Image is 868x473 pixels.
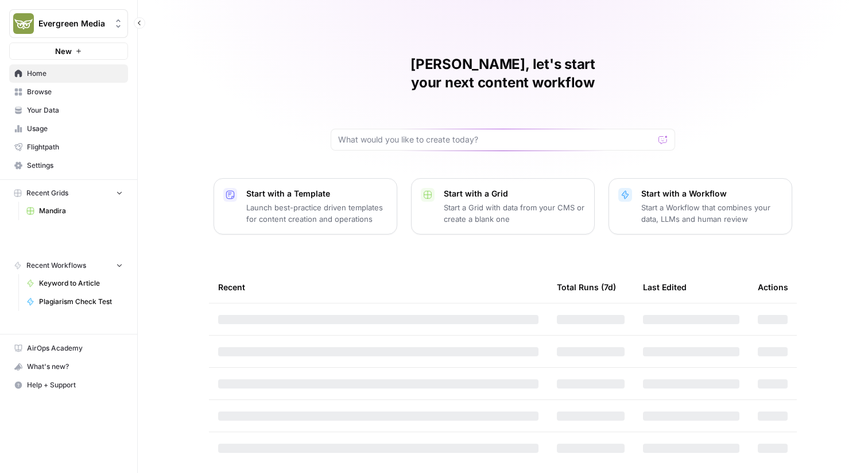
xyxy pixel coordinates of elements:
button: New [9,43,128,60]
a: Settings [9,156,128,175]
h1: [PERSON_NAME], let's start your next content workflow [331,55,675,92]
a: Plagiarism Check Test [21,293,128,311]
span: Home [27,68,123,79]
span: Plagiarism Check Test [39,297,123,307]
a: Home [9,64,128,83]
div: What's new? [10,358,127,375]
span: Help + Support [27,380,123,390]
span: Your Data [27,105,123,116]
div: Recent [218,271,538,303]
a: Browse [9,83,128,101]
button: Recent Workflows [9,257,128,274]
p: Start a Workflow that combines your data, LLMs and human review [641,202,782,225]
span: Browse [27,87,123,97]
span: Settings [27,160,123,171]
p: Launch best-practice driven templates for content creation and operations [246,202,387,225]
a: Usage [9,120,128,138]
div: Total Runs (7d) [557,271,616,303]
span: Evergreen Media [38,18,108,29]
a: AirOps Academy [9,339,128,357]
p: Start a Grid with data from your CMS or create a blank one [444,202,585,225]
input: What would you like to create today? [338,134,654,145]
p: Start with a Template [246,188,387,199]
span: Mandira [39,206,123,216]
button: Start with a TemplateLaunch best-practice driven templates for content creation and operations [214,178,397,234]
button: What's new? [9,357,128,376]
img: Evergreen Media Logo [13,13,34,34]
span: Usage [27,124,123,134]
span: Recent Grids [26,188,68,198]
a: Keyword to Article [21,274,128,293]
button: Start with a WorkflowStart a Workflow that combines your data, LLMs and human review [609,178,792,234]
div: Last Edited [643,271,687,303]
p: Start with a Grid [444,188,585,199]
span: AirOps Academy [27,343,123,353]
div: Actions [758,271,788,303]
a: Flightpath [9,138,128,156]
span: Keyword to Article [39,278,123,289]
button: Help + Support [9,376,128,394]
span: Recent Workflows [26,260,86,271]
p: Start with a Workflow [641,188,782,199]
a: Your Data [9,101,128,120]
button: Workspace: Evergreen Media [9,9,128,38]
span: Flightpath [27,142,123,152]
a: Mandira [21,202,128,220]
span: New [55,45,72,57]
button: Recent Grids [9,184,128,202]
button: Start with a GridStart a Grid with data from your CMS or create a blank one [411,178,595,234]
